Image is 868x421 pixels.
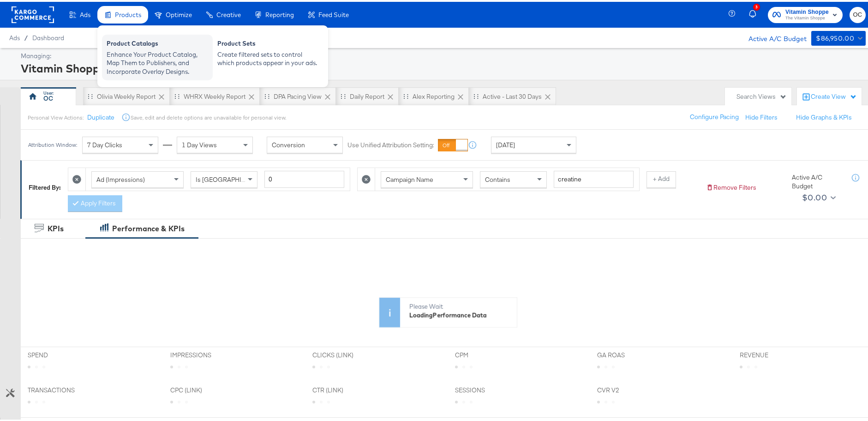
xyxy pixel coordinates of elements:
[403,92,408,97] div: Drag to reorder tab
[811,90,857,100] div: Create View
[88,92,93,97] div: Drag to reorder tab
[274,90,322,99] div: DPA Pacing View
[48,222,64,232] div: KPIs
[753,2,760,9] div: 3
[748,4,763,22] button: 3
[264,92,269,97] div: Drag to reorder tab
[413,90,455,99] div: Alex Reporting
[112,222,185,232] div: Performance & KPIs
[706,181,756,190] button: Remove Filters
[822,391,831,413] text: Actions
[272,139,305,147] span: Conversion
[739,29,807,43] div: Active A/C Budget
[87,111,114,120] button: Duplicate
[799,389,808,413] text: Delivery
[28,344,41,353] div: KPIs
[264,169,344,186] input: Enter a number
[29,181,61,190] div: Filtered By:
[683,107,745,124] button: Configure Pacing
[196,174,266,182] span: Is [GEOGRAPHIC_DATA]
[97,90,156,99] div: Olivia Weekly Report
[216,9,241,17] span: Creative
[485,174,510,182] span: Contains
[811,29,866,44] button: $86,950.00
[96,174,145,182] span: Ad (Impressions)
[318,9,349,17] span: Feed Suite
[796,111,852,120] button: Hide Graphs & KPIs
[182,139,217,147] span: 1 Day Views
[174,92,180,97] div: Drag to reorder tab
[745,111,778,120] button: Hide Filters
[483,90,542,99] div: Active - Last 30 Days
[80,9,90,17] span: Ads
[341,92,346,97] div: Drag to reorder tab
[496,139,515,147] span: [DATE]
[850,5,866,21] button: OC
[768,5,843,21] button: Vitamin ShoppeThe Vitamin Shoppe
[350,90,384,99] div: Daily Report
[845,391,854,413] text: Percent
[184,90,245,99] div: WHRX Weekly Report
[816,31,854,42] div: $86,950.00
[131,112,286,120] div: Save, edit and delete options are unavailable for personal view.
[647,169,676,186] button: + Add
[785,6,829,15] span: Vitamin Shoppe
[265,9,294,17] span: Reporting
[386,174,433,182] span: Campaign Name
[115,9,141,17] span: Products
[853,8,862,18] span: OC
[43,92,53,101] div: OC
[802,189,827,203] div: $0.00
[554,169,634,186] input: Enter a search term
[792,171,843,188] div: Active A/C Budget
[166,9,192,17] span: Optimize
[28,140,78,146] div: Attribution Window:
[28,112,84,120] div: Personal View Actions:
[798,188,838,203] button: $0.00
[87,139,122,147] span: 7 Day Clicks
[473,92,479,97] div: Drag to reorder tab
[21,50,863,59] div: Managing:
[347,139,434,148] label: Use Unified Attribution Setting:
[9,32,20,40] span: Ads
[736,90,787,99] div: Search Views
[785,13,829,20] span: The Vitamin Shoppe
[21,59,863,74] div: Vitamin Shoppe
[32,32,64,40] a: Dashboard
[776,372,784,413] text: Amount (USD)
[20,32,32,40] span: /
